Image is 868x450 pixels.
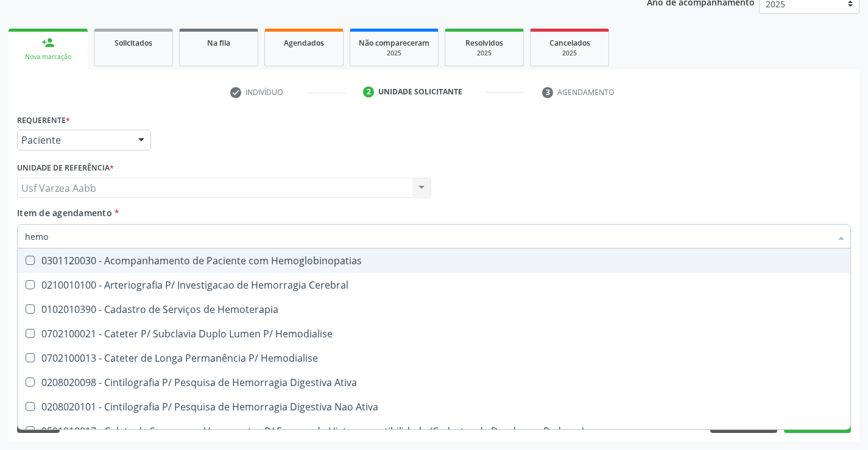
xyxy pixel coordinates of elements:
div: 2025 [454,49,515,58]
div: 2025 [359,49,429,58]
label: Unidade de referência [17,159,114,178]
div: 0501010017 - Coleta de Sangue em Hemocentro P/ Exames de Histocompatibilidade (Cadastro de Doador... [25,426,843,436]
div: 0102010390 - Cadastro de Serviços de Hemoterapia [25,304,843,314]
span: Solicitados [115,38,152,48]
div: 0208020098 - Cintilografia P/ Pesquisa de Hemorragia Digestiva Ativa [25,378,843,387]
div: 2 [363,86,374,97]
div: 0210010100 - Arteriografia P/ Investigacao de Hemorragia Cerebral [25,280,843,290]
div: 0301120030 - Acompanhamento de Paciente com Hemoglobinopatias [25,256,843,265]
div: 0208020101 - Cintilografia P/ Pesquisa de Hemorragia Digestiva Nao Ativa [25,402,843,412]
span: Paciente [21,134,126,146]
div: Unidade solicitante [378,86,462,97]
div: Nova marcação [17,52,79,62]
input: Buscar por procedimentos [25,224,831,248]
div: 0702100021 - Cateter P/ Subclavia Duplo Lumen P/ Hemodialise [25,329,843,339]
div: 0702100013 - Cateter de Longa Permanência P/ Hemodialise [25,353,843,363]
div: person_add [41,36,55,49]
span: Item de agendamento [17,207,112,219]
span: Na fila [207,38,230,48]
span: Resolvidos [465,38,503,48]
span: Cancelados [549,38,590,48]
label: Requerente [17,111,70,130]
div: 2025 [539,49,600,58]
span: Não compareceram [359,38,429,48]
span: Agendados [284,38,324,48]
